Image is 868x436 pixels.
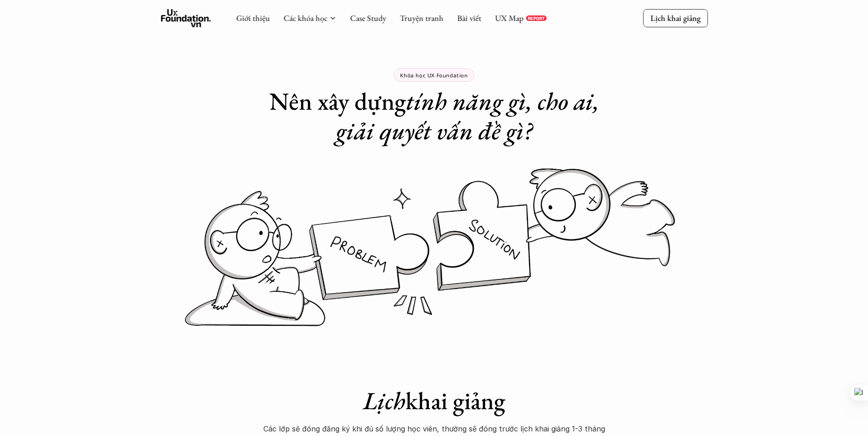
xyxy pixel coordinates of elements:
a: Lịch khai giảng [643,9,708,27]
p: Lịch khai giảng [650,13,700,23]
a: Case Study [350,13,386,23]
h1: khai giảng [252,386,616,416]
a: Truyện tranh [400,13,443,23]
a: UX Map [495,13,524,23]
em: Lịch [363,385,406,416]
a: Bài viết [457,13,481,23]
em: tính năng gì, cho ai, giải quyết vấn đề gì? [336,85,605,147]
p: REPORT [528,15,544,21]
h1: Nên xây dựng [252,86,616,146]
a: Các khóa học [283,13,327,23]
p: Khóa học UX Foundation [400,72,467,78]
a: REPORT [526,15,546,21]
p: Các lớp sẽ đóng đăng ký khi đủ số lượng học viên, thường sẽ đóng trước lịch khai giảng 1-3 tháng [252,422,616,436]
a: Giới thiệu [236,13,270,23]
